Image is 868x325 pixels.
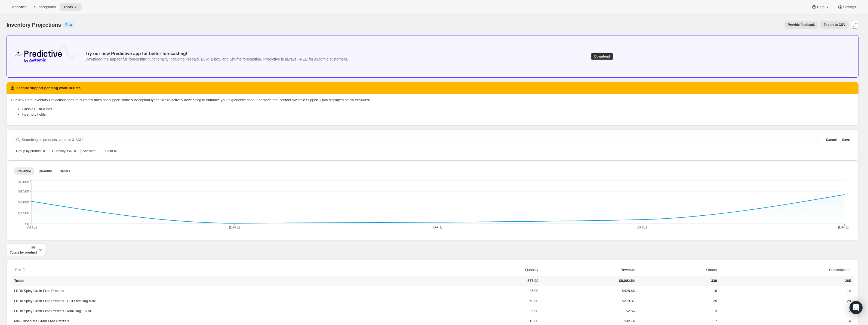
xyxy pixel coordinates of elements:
[63,5,73,9] span: Tools
[594,54,610,59] span: Download
[636,306,719,316] td: 3
[18,180,29,184] tspan: $6,000
[10,245,37,255] span: Totals by product
[433,225,444,230] tspan: [DATE]
[823,265,851,275] button: Subscriptions
[13,148,41,154] button: Group by product
[80,148,102,154] button: Add filter
[843,5,856,9] span: Settings
[65,23,72,27] span: Beta
[540,276,636,286] td: $8,092.54
[22,106,854,112] li: Classic Build-a-box
[540,306,636,316] td: $2.56
[448,286,540,296] td: 25.00
[11,177,854,236] div: Revenue
[11,276,448,286] th: Totals
[11,296,448,306] th: Lil Bit Spicy Grain Free Pretzels - Full Size Bag 5 oz
[448,296,540,306] td: 60.00
[25,222,29,226] tspan: $0
[85,56,348,62] div: Download the app for full forecasting functionality including Prepaid, Build-a-box, and Shuffle f...
[12,5,26,9] span: Analytics
[719,296,854,306] td: 20
[637,225,648,230] tspan: [DATE]
[788,23,815,27] span: Provide feedback
[719,276,854,286] td: 265
[448,276,540,286] td: 677.00
[16,149,41,153] span: Group by product
[18,211,29,215] tspan: $1,500
[105,149,117,153] span: Clear all
[591,53,613,60] button: Download
[636,296,719,306] td: 25
[817,5,824,9] span: Help
[540,286,636,296] td: $428.66
[823,23,845,27] span: Export to CSV
[719,306,854,316] td: 2
[540,296,636,306] td: $279.31
[11,286,448,296] th: Lil Bit Spicy Grain Free Pretzels
[31,3,59,11] button: Subscriptions
[229,225,241,230] tspan: [DATE]
[11,97,854,117] div: Our new Beta Inventory Projections feature currently does not support some subscription types. We...
[614,265,636,275] button: Revenue
[52,149,72,153] span: Currency USD
[85,51,187,56] span: Try our new Predictive app for better forecasting!
[11,306,448,316] th: Lil Bit Spicy Grain Free Pretzels - Mini Bag 1.5 oz
[820,21,849,29] button: Export to CSV
[448,306,540,316] td: 6.00
[17,169,31,173] span: Revenue
[636,276,719,286] td: 339
[72,148,78,154] button: Clear
[60,3,82,11] button: Tools
[839,225,851,230] tspan: [DATE]
[41,148,47,154] button: Clear
[103,148,119,154] button: Clear all
[16,85,81,91] h2: Feature support pending while in Beta
[60,169,70,173] span: Orders
[840,137,852,143] button: Save
[18,200,29,204] tspan: $3,000
[14,265,27,275] button: sort descending byTitle
[719,286,854,296] td: 14
[34,5,56,9] span: Subscriptions
[519,265,539,275] button: Quantity
[842,138,850,142] span: Save
[9,3,30,11] button: Analytics
[7,22,61,28] span: Inventory Projections
[808,3,833,11] button: Help
[636,286,719,296] td: 16
[824,137,839,143] button: Cancel
[784,21,818,29] button: Provide feedback
[50,148,72,154] button: Currency ,USD
[700,265,718,275] button: Orders
[26,225,37,230] tspan: [DATE]
[39,169,52,173] span: Quantity
[834,3,859,11] button: Settings
[7,243,45,256] button: Totals by product
[22,112,854,117] li: Inventory holds
[83,149,96,153] span: Add filter
[18,189,29,193] tspan: $4,500
[14,167,34,175] button: Revenue
[826,138,837,142] span: Cancel
[22,136,821,144] input: Searching all products, variants & SKUs
[849,301,863,314] div: Open Intercom Messenger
